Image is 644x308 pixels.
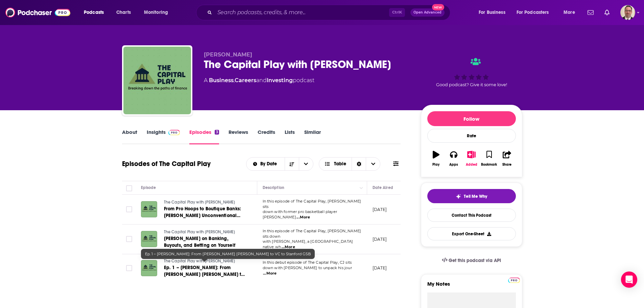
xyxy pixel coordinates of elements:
[299,158,313,170] button: open menu
[112,7,135,18] a: Charts
[445,146,462,171] button: Apps
[296,215,310,220] span: ...More
[620,5,635,20] button: Show profile menu
[263,229,361,239] span: In this episode of The Capital Play, [PERSON_NAME] sits down
[285,129,295,144] a: Lists
[141,184,156,192] div: Episode
[602,7,612,18] a: Show notifications dropdown
[84,8,104,17] span: Podcasts
[215,7,389,18] input: Search podcasts, credits, & more...
[122,129,137,144] a: About
[164,258,245,264] a: The Capital Play with [PERSON_NAME]
[464,194,487,199] span: Tell Me Why
[204,76,314,85] div: A podcast
[517,8,549,17] span: For Podcasters
[246,157,313,171] h2: Choose List sort
[373,207,387,212] p: [DATE]
[480,146,498,171] button: Bookmark
[126,236,132,242] span: Toggle select row
[373,236,387,242] p: [DATE]
[432,4,444,10] span: New
[263,199,361,209] span: In this episode of The Capital Play, [PERSON_NAME] sits
[164,264,245,278] a: Ep. 1 – [PERSON_NAME]: From [PERSON_NAME] [PERSON_NAME] to VC to Stanford GSB
[256,77,267,84] span: and
[462,146,480,171] button: Added
[263,265,352,270] span: down with [PERSON_NAME] to unpack his jour
[5,6,70,19] img: Podchaser - Follow, Share and Rate Podcasts
[334,162,346,166] span: Table
[481,163,497,167] div: Bookmark
[122,160,211,168] h1: Episodes of The Capital Play
[436,252,507,269] a: Get this podcast via API
[126,206,132,212] span: Toggle select row
[466,163,477,167] div: Added
[449,258,501,263] span: Get this podcast via API
[512,7,559,18] button: open menu
[585,7,596,18] a: Show notifications dropdown
[209,77,234,84] a: Business
[123,47,191,114] img: The Capital Play with CJ Hawkins
[319,157,381,171] button: Choose View
[147,129,180,144] a: InsightsPodchaser Pro
[267,77,293,84] a: Investing
[126,265,132,271] span: Toggle select row
[456,194,461,199] img: tell me why sparkle
[621,271,637,288] div: Open Intercom Messenger
[116,8,131,17] span: Charts
[559,7,583,18] button: open menu
[246,162,285,166] button: open menu
[202,5,457,20] div: Search podcasts, credits, & more...
[215,130,219,135] div: 3
[164,236,235,248] span: [PERSON_NAME] on Banking, Buyouts, and Betting on Yourself
[79,7,113,18] button: open menu
[427,281,516,292] label: My Notes
[508,278,520,283] img: Podchaser Pro
[620,5,635,20] span: Logged in as PercPodcast
[373,265,387,271] p: [DATE]
[502,163,511,167] div: Share
[229,129,248,144] a: Reviews
[263,239,353,249] span: with [PERSON_NAME], a [GEOGRAPHIC_DATA] native wh
[498,146,516,171] button: Share
[263,209,337,219] span: down with former pro basketball player [PERSON_NAME]
[164,206,241,225] span: From Pro Hoops to Boutique Banks: [PERSON_NAME] Unconventional Rise on Wall Street
[263,271,277,276] span: ...More
[410,8,445,17] button: Open AdvancedNew
[449,163,458,167] div: Apps
[204,51,252,58] span: [PERSON_NAME]
[164,259,235,263] span: The Capital Play with [PERSON_NAME]
[304,129,321,144] a: Similar
[164,265,245,284] span: Ep. 1 – [PERSON_NAME]: From [PERSON_NAME] [PERSON_NAME] to VC to Stanford GSB
[164,206,245,219] a: From Pro Hoops to Boutique Banks: [PERSON_NAME] Unconventional Rise on Wall Street
[260,162,279,166] span: By Date
[164,230,235,234] span: The Capital Play with [PERSON_NAME]
[285,158,299,170] button: Sort Direction
[145,252,311,256] span: Ep. 1 – [PERSON_NAME]: From [PERSON_NAME] [PERSON_NAME] to VC to Stanford GSB
[620,5,635,20] img: User Profile
[413,11,442,14] span: Open Advanced
[427,227,516,240] button: Export One-Sheet
[282,244,295,250] span: ...More
[436,82,507,87] span: Good podcast? Give it some love!
[421,51,522,93] div: Good podcast? Give it some love!
[564,8,575,17] span: More
[139,7,177,18] button: open menu
[479,8,505,17] span: For Business
[427,146,445,171] button: Play
[357,184,365,192] button: Column Actions
[234,77,235,84] span: ,
[258,129,275,144] a: Credits
[474,7,514,18] button: open menu
[164,199,245,206] a: The Capital Play with [PERSON_NAME]
[373,184,393,192] div: Date Aired
[427,111,516,126] button: Follow
[164,235,245,249] a: [PERSON_NAME] on Banking, Buyouts, and Betting on Yourself
[263,260,352,265] span: In this debut episode of The Capital Play, CJ sits
[427,129,516,143] div: Rate
[235,77,256,84] a: Careers
[189,129,219,144] a: Episodes3
[427,209,516,222] a: Contact This Podcast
